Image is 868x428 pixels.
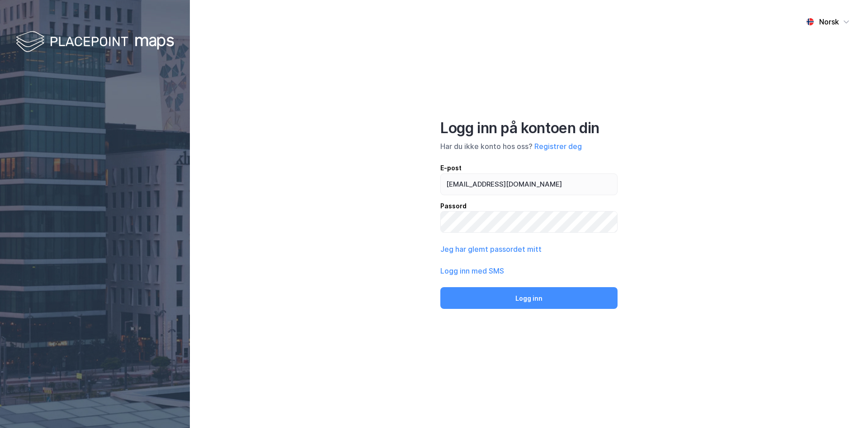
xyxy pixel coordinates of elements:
button: Logg inn med SMS [440,265,504,276]
div: Passord [440,201,618,212]
div: E-post [440,163,618,173]
div: Har du ikke konto hos oss? [440,141,618,152]
div: Logg inn på kontoen din [440,119,618,137]
iframe: Chat Widget [823,385,868,428]
button: Registrer deg [534,141,582,152]
div: Kontrollprogram for chat [823,385,868,428]
div: Norsk [819,16,839,27]
button: Logg inn [440,287,618,309]
button: Jeg har glemt passordet mitt [440,244,542,255]
img: logo-white.f07954bde2210d2a523dddb988cd2aa7.svg [16,29,174,56]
